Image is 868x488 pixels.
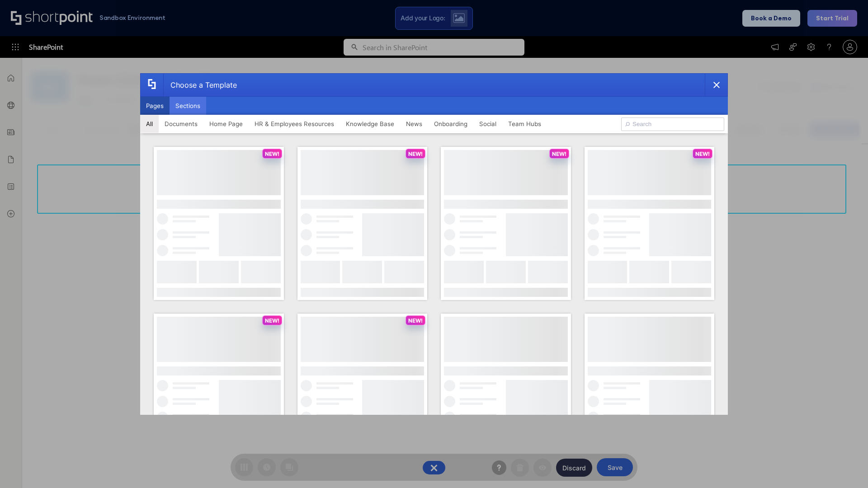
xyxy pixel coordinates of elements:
[140,115,159,133] button: All
[265,150,279,157] p: NEW!
[428,115,473,133] button: Onboarding
[473,115,502,133] button: Social
[265,317,279,324] p: NEW!
[159,115,203,133] button: Documents
[170,97,206,115] button: Sections
[163,74,237,96] div: Choose a Template
[705,383,868,488] iframe: Chat Widget
[249,115,340,133] button: HR & Employees Resources
[502,115,547,133] button: Team Hubs
[400,115,428,133] button: News
[695,150,710,157] p: NEW!
[203,115,249,133] button: Home Page
[340,115,400,133] button: Knowledge Base
[408,317,423,324] p: NEW!
[408,150,423,157] p: NEW!
[552,150,566,157] p: NEW!
[621,117,724,131] input: Search
[140,73,728,415] div: template selector
[140,97,170,115] button: Pages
